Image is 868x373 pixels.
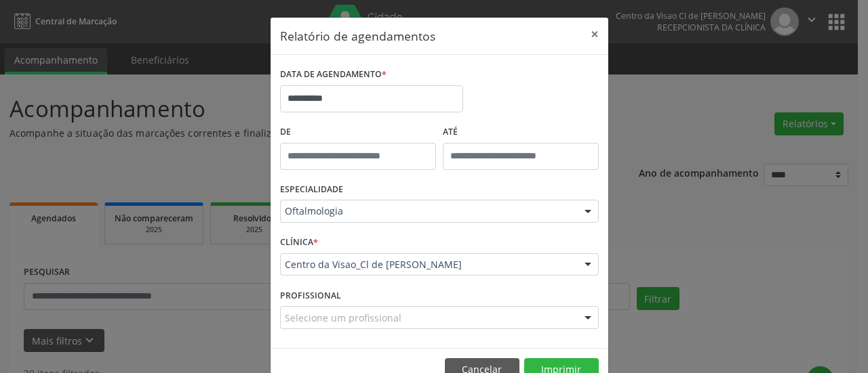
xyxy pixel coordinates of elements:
label: ATÉ [443,122,599,143]
label: De [280,122,436,143]
span: Oftalmologia [285,204,571,218]
label: CLÍNICA [280,232,318,253]
span: Centro da Visao_Cl de [PERSON_NAME] [285,258,571,271]
label: ESPECIALIDADE [280,179,343,200]
label: DATA DE AGENDAMENTO [280,64,387,85]
button: Close [581,18,608,51]
h5: Relatório de agendamentos [280,27,435,45]
label: PROFISSIONAL [280,285,341,306]
span: Selecione um profissional [285,311,401,325]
